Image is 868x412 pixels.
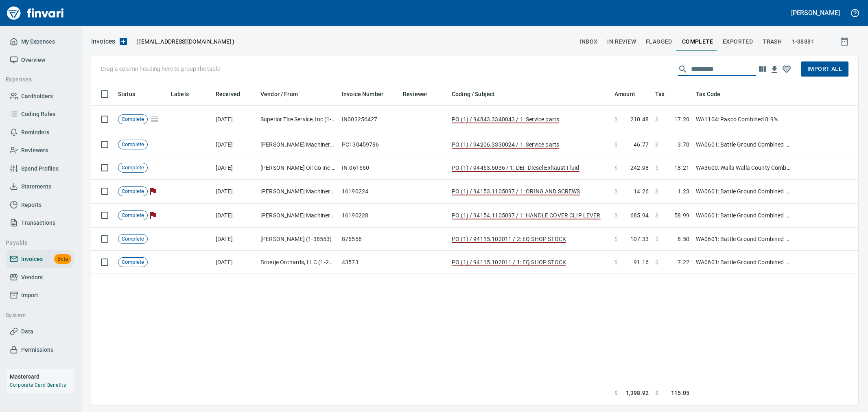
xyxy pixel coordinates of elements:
[21,254,43,264] span: Invoices
[801,61,848,77] button: Import All
[655,389,658,397] span: $
[171,89,199,99] span: Labels
[257,156,339,180] td: [PERSON_NAME] Oil Co Inc (1-38025)
[257,251,339,274] td: Broetje Orchards, LLC (1-29905)
[339,156,400,180] td: IN-061660
[634,187,649,195] span: 14.26
[7,341,74,359] a: Permissions
[655,187,658,195] span: $
[115,37,131,46] button: Upload an Invoice
[7,196,74,214] a: Reports
[21,327,33,337] span: Data
[342,89,383,99] span: Invoice Number
[21,55,45,65] span: Overview
[21,37,55,47] span: My Expenses
[148,188,158,194] span: Flagged
[7,51,74,69] a: Overview
[7,322,74,341] a: Data
[448,228,611,251] td: PO (1) / 94115.102011 / 2: EQ SHOP STOCK
[723,37,753,47] span: Exported
[678,258,689,266] span: 7.22
[607,37,636,47] span: In Review
[21,290,38,300] span: Import
[674,211,689,219] span: 58.99
[257,106,339,133] td: Superior Tire Service, Inc (1-10991)
[118,116,147,123] span: Complete
[448,204,611,228] td: PO (1) / 94154.1105097 / 1: HANDLE COVER CLIP LEVER
[693,204,794,228] td: WA0601: Battle Ground Combined 8.6%
[7,105,74,123] a: Coding Rules
[54,254,71,264] span: Beta
[634,258,649,266] span: 91.16
[260,89,298,99] span: Vendor / From
[614,89,635,99] span: Amount
[626,389,649,397] span: 1,398.92
[339,228,400,251] td: 876556
[614,89,646,99] span: Amount
[403,89,427,99] span: Reviewer
[791,37,814,47] span: 1-38881
[257,133,339,156] td: [PERSON_NAME] Machinery Co (1-10794)
[339,133,400,156] td: PC130459786
[21,218,55,228] span: Transactions
[10,372,74,381] h6: Mastercard
[339,204,400,228] td: 16190228
[614,211,618,219] span: $
[7,141,74,160] a: Reviewers
[212,133,257,156] td: [DATE]
[21,145,48,156] span: Reviewers
[7,178,74,196] a: Statements
[614,164,618,172] span: $
[118,164,147,172] span: Complete
[614,235,618,243] span: $
[7,87,74,105] a: Cardholders
[2,72,70,87] button: Expenses
[671,389,689,397] span: 115.05
[791,9,840,17] h5: [PERSON_NAME]
[674,164,689,172] span: 18.21
[6,310,67,320] span: System
[678,140,689,149] span: 3.70
[339,180,400,204] td: 16190224
[118,188,147,195] span: Complete
[452,89,495,99] span: Coding / Subject
[216,89,240,99] span: Received
[655,89,675,99] span: Tax
[91,37,115,46] p: Invoices
[614,389,618,397] span: $
[2,235,70,250] button: Payable
[212,251,257,274] td: [DATE]
[7,286,74,305] a: Import
[696,89,731,99] span: Tax Code
[339,251,400,274] td: 43573
[655,89,665,99] span: Tax
[21,345,53,355] span: Permissions
[7,214,74,232] a: Transactions
[257,228,339,251] td: [PERSON_NAME] (1-38553)
[655,140,658,149] span: $
[212,180,257,204] td: [DATE]
[7,160,74,178] a: Spend Profiles
[118,259,147,266] span: Complete
[7,123,74,142] a: Reminders
[448,156,611,180] td: PO (1) / 94463.6036 / 1: DEF-Diesel Exhaust Fluid
[21,272,43,283] span: Vendors
[579,37,597,47] span: inbox
[7,250,74,268] a: InvoicesBeta
[634,140,649,149] span: 46.77
[101,65,220,73] p: Drag a column heading here to group the table
[693,228,794,251] td: WA0601: Battle Ground Combined 8.6%
[118,89,135,99] span: Status
[696,89,720,99] span: Tax Code
[138,37,232,46] span: [EMAIL_ADDRESS][DOMAIN_NAME]
[5,3,66,23] img: Finvari
[10,382,66,388] a: Corporate Card Benefits
[630,211,649,219] span: 685.94
[674,115,689,123] span: 17.20
[682,37,713,47] span: Complete
[655,235,658,243] span: $
[807,64,842,74] span: Import All
[832,34,858,49] button: Show invoices within a particular date range
[171,89,189,99] span: Labels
